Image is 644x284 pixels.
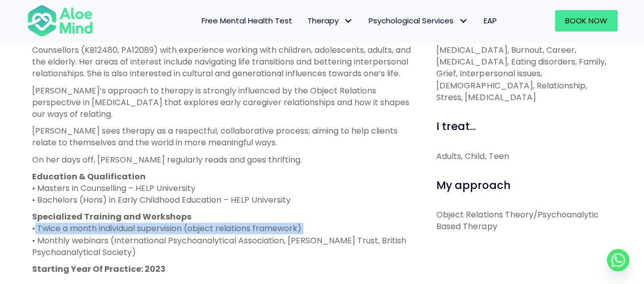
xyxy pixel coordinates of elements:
[361,10,476,31] a: Psychological ServicesPsychological Services: submenu
[436,150,612,162] div: Adults, Child, Teen
[106,10,505,31] nav: Menu
[32,85,413,120] p: [PERSON_NAME]’s approach to therapy is strongly influenced by the Object Relations perspective in...
[32,211,191,223] strong: Specialized Training and Workshops
[32,125,413,148] p: [PERSON_NAME] sees therapy as a respectful, collaborative process; aiming to help clients relate ...
[32,211,413,258] p: • Twice a month individual supervision (object relations framework) • Monthly webinars (Internati...
[32,33,413,80] p: [PERSON_NAME] is a licensed and registered counsellor with the Malaysian Board of Counsellors (KB...
[565,15,607,26] span: Book Now
[307,15,353,26] span: Therapy
[484,15,497,26] span: EAP
[436,33,606,103] span: Academic, Anger, Anxiety, [MEDICAL_DATA], Burnout, Career, [MEDICAL_DATA], Eating disorders, Fami...
[607,249,629,271] a: Whatsapp
[436,209,612,232] p: Object Relations Theory/Psychoanalytic Based Therapy
[194,10,300,31] a: Free Mental Health Test
[32,263,165,275] strong: Starting Year Of Practice: 2023
[32,171,146,182] strong: Education & Qualification
[369,15,468,26] span: Psychological Services
[555,10,618,31] a: Book Now
[476,10,505,31] a: EAP
[436,119,476,134] span: I treat...
[341,14,356,28] span: Therapy: submenu
[202,15,292,26] span: Free Mental Health Test
[32,171,413,206] p: • Masters in Counselling – HELP University • Bachelors (Hons) in Early Childhood Education – HELP...
[436,178,510,193] span: My approach
[27,4,93,38] img: Aloe mind Logo
[32,154,413,166] p: On her days off, [PERSON_NAME] regularly reads and goes thrifting.
[456,14,471,28] span: Psychological Services: submenu
[300,10,361,31] a: TherapyTherapy: submenu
